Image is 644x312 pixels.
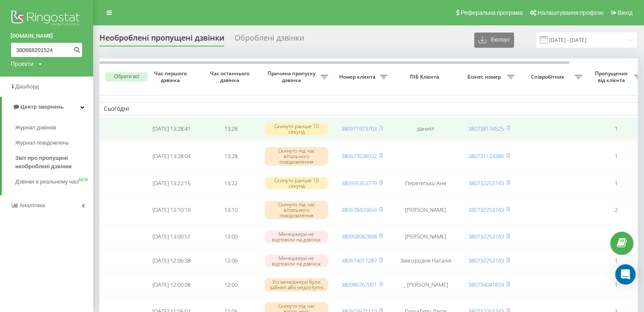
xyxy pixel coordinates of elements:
a: 380674017287 [341,257,377,264]
span: Центр звернень [20,104,64,110]
a: Журнал дзвінків [15,120,93,135]
a: [DOMAIN_NAME] [11,32,83,40]
td: 12:06 [201,249,260,272]
div: Необроблені пропущені дзвінки [100,33,224,47]
td: 13:28 [201,142,260,170]
td: [PERSON_NAME] [392,196,459,224]
td: [DATE] 13:00:51 [142,226,201,248]
a: 380732253743 [468,179,504,187]
div: Open Intercom Messenger [615,264,636,285]
a: 380732253743 [468,257,504,264]
button: Експорт [474,33,514,48]
td: 13:00 [201,226,260,248]
span: Час останнього дзвінка [208,70,254,83]
div: Скинуто під час вітального повідомлення [265,201,328,219]
td: 13:22 [201,172,260,194]
div: Скинуто під час вітального повідомлення [265,147,328,166]
span: Журнал повідомлень [15,139,69,147]
a: 380935353779 [341,179,377,187]
a: Журнал повідомлень [15,135,93,151]
td: Завгородня Наталія [392,249,459,272]
div: Менеджери не відповіли на дзвінок [265,255,328,267]
img: Ringostat logo [11,8,83,30]
a: 380677638032 [341,152,377,160]
button: Обрати всі [105,72,148,82]
span: Звіт про пропущені необроблені дзвінки [15,154,89,171]
a: Звіт про пропущені необроблені дзвінки [15,151,93,174]
span: Дзвінки в реальному часі [15,178,79,186]
a: 380734041824 [468,281,504,288]
td: _ [PERSON_NAME] [392,274,459,296]
td: [DATE] 13:22:15 [142,172,201,194]
span: Причина пропуску дзвінка [265,70,321,83]
span: Пропущених від клієнта [591,70,634,83]
a: 380986767001 [341,281,377,288]
td: Перетятько Аня [392,172,459,194]
td: даниїл [392,117,459,141]
td: 13:28 [201,117,260,141]
div: Скинуто раніше 10 секунд [265,123,328,135]
span: Дашборд [15,83,39,90]
a: 380738174525 [468,125,504,132]
td: [DATE] 12:00:08 [142,274,201,296]
a: 380678420656 [341,206,377,213]
a: 380971973703 [341,125,377,132]
a: 380958982898 [341,233,377,240]
span: Журнал дзвінків [15,123,56,132]
td: [DATE] 13:28:41 [142,117,201,141]
td: [PERSON_NAME] [392,226,459,248]
a: Дзвінки в реальному часіNEW [15,174,93,189]
span: Реферальна програма [461,9,523,16]
input: Пошук за номером [11,42,83,57]
div: Менеджери не відповіли на дзвінок [265,230,328,243]
a: 380732253743 [468,233,504,240]
div: Усі менеджери були зайняті або недоступні [265,278,328,291]
span: Номер клієнта [337,74,380,80]
td: [DATE] 13:10:19 [142,196,201,224]
td: 13:10 [201,196,260,224]
div: Проекти [11,60,33,68]
span: Бізнес номер [464,74,507,80]
span: ПІБ Клієнта [399,74,452,80]
span: Аналiтика [19,202,45,208]
a: 380732253743 [468,206,504,213]
span: Вихід [618,9,633,16]
td: [DATE] 13:28:04 [142,142,201,170]
div: Оброблені дзвінки [235,33,304,47]
td: 12:00 [201,274,260,296]
a: 380731124386 [468,152,504,160]
td: [DATE] 12:06:38 [142,249,201,272]
span: Налаштування профілю [537,9,603,16]
span: Час першого дзвінка [149,70,194,83]
span: Співробітник [523,74,575,80]
a: Центр звернень [2,97,93,117]
div: Скинуто раніше 10 секунд [265,177,328,189]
